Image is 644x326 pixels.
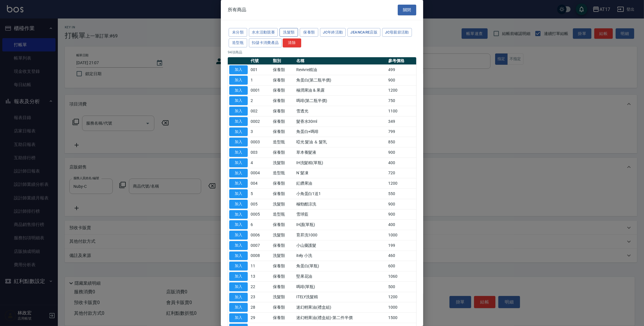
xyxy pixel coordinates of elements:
td: 499 [387,65,416,75]
td: 保養類 [271,178,295,189]
button: 加入 [229,138,248,147]
button: 加入 [229,293,248,302]
td: 洗髮類 [271,199,295,209]
button: 加入 [229,179,248,188]
td: 草本養髮液 [295,147,387,158]
td: 0007 [249,240,271,251]
td: Revivre精油 [295,65,387,75]
td: 角蛋白+嗎啡 [295,127,387,137]
td: 保養類 [271,85,295,96]
td: 720 [387,168,416,178]
button: 加入 [229,262,248,271]
button: 加入 [229,127,248,136]
td: 嗎啡(第二瓶半價) [295,96,387,106]
td: 洗髮類 [271,158,295,168]
td: 嗎啡(單瓶) [295,281,387,292]
button: 水水活動競賽 [249,28,278,37]
td: 極勁酷涼洗 [295,199,387,209]
td: 900 [387,209,416,220]
td: 900 [387,147,416,158]
td: 造型瓶 [271,137,295,147]
td: ITELY洗髮精 [295,292,387,302]
button: 造型瓶 [229,38,247,47]
button: 加入 [229,86,248,95]
td: 保養類 [271,220,295,230]
td: 460 [387,251,416,261]
button: 加入 [229,117,248,126]
td: 4 [249,158,271,168]
td: 28 [249,302,271,313]
td: 550 [387,189,416,199]
td: 11 [249,261,271,271]
button: 加入 [229,241,248,250]
button: 加入 [229,107,248,116]
button: 加入 [229,231,248,240]
td: 角蛋白(第二瓶半價) [295,75,387,85]
td: 保養類 [271,271,295,282]
th: 名稱 [295,57,387,65]
td: N˙髮凍 [295,168,387,178]
td: 3 [249,127,271,137]
td: 1200 [387,292,416,302]
td: 2 [249,96,271,106]
td: 1 [249,75,271,85]
td: 啞光 髮油 ＆ 髮乳 [295,137,387,147]
td: itely 小洗 [295,251,387,261]
p: 94 項商品 [228,50,416,55]
button: 保養類 [300,28,318,37]
td: 保養類 [271,189,295,199]
td: 400 [387,220,416,230]
td: 0003 [249,137,271,147]
button: 清除 [283,38,301,47]
button: 加入 [229,210,248,219]
td: 迷幻輕果油(禮盒組) [295,302,387,313]
td: 005 [249,199,271,209]
td: 迷幻輕果油(禮盒組)-第二件半價 [295,313,387,323]
td: 髮香水30ml [295,116,387,127]
td: 保養類 [271,240,295,251]
th: 類別 [271,57,295,65]
td: 洗髮類 [271,230,295,240]
button: JeanCare店販 [347,28,380,37]
th: 代號 [249,57,271,65]
button: 加入 [229,158,248,167]
span: 所有商品 [228,7,246,13]
button: 加入 [229,313,248,322]
button: 加入 [229,272,248,281]
td: IH護(單瓶) [295,220,387,230]
td: 洗髮類 [271,292,295,302]
button: 加入 [229,148,248,157]
td: 003 [249,147,271,158]
td: 保養類 [271,281,295,292]
button: 加入 [229,65,248,74]
td: 500 [387,281,416,292]
button: 加入 [229,251,248,260]
td: 0008 [249,251,271,261]
button: 加入 [229,220,248,229]
td: 極潤果油 & 果露 [295,85,387,96]
td: 雪透光 [295,106,387,116]
button: JC年終活動 [320,28,346,37]
th: 參考價格 [387,57,416,65]
td: 004 [249,178,271,189]
td: 001 [249,65,271,75]
td: 保養類 [271,261,295,271]
td: 造型瓶 [271,209,295,220]
td: 雪球藍 [295,209,387,220]
td: 750 [387,96,416,106]
td: 保養類 [271,127,295,137]
td: 799 [387,127,416,137]
td: 保養類 [271,313,295,323]
button: 扣儲卡消費產品 [249,38,282,47]
button: JC母親節活動 [382,28,412,37]
td: 13 [249,271,271,282]
td: 1200 [387,85,416,96]
td: 850 [387,137,416,147]
td: 1060 [387,271,416,282]
td: 1100 [387,106,416,116]
td: 小山藥護髮 [295,240,387,251]
td: 造型瓶 [271,168,295,178]
td: 900 [387,75,416,85]
td: 600 [387,261,416,271]
td: 0006 [249,230,271,240]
